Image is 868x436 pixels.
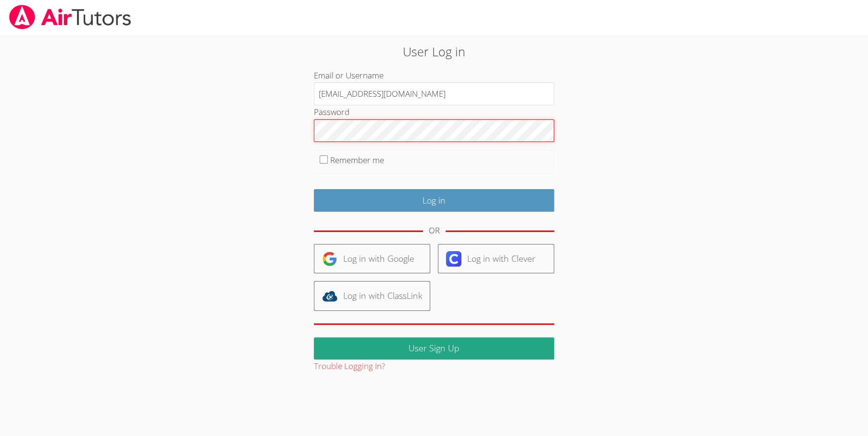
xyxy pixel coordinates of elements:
[314,281,430,310] a: Log in with ClassLink
[314,244,430,273] a: Log in with Google
[199,42,668,61] h2: User Log in
[330,154,384,166] label: Remember me
[314,337,554,360] a: User Sign Up
[438,244,554,273] a: Log in with Clever
[314,359,385,373] button: Trouble Logging In?
[8,5,132,29] img: airtutors_banner-c4298cdbf04f3fff15de1276eac7730deb9818008684d7c2e4769d2f7ddbe033.png
[314,70,384,81] label: Email or Username
[446,251,461,267] img: clever-logo-6eab21bc6e7a338710f1a6ff85c0baf02591cd810cc4098c63d3a4b26e2feb20.svg
[322,288,337,304] img: classlink-logo-d6bb404cc1216ec64c9a2012d9dc4662098be43eaf13dc465df04b49fa7ab582.svg
[314,189,554,212] input: Log in
[429,224,440,238] div: OR
[314,106,349,117] label: Password
[322,251,337,267] img: google-logo-50288ca7cdecda66e5e0955fdab243c47b7ad437acaf1139b6f446037453330a.svg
